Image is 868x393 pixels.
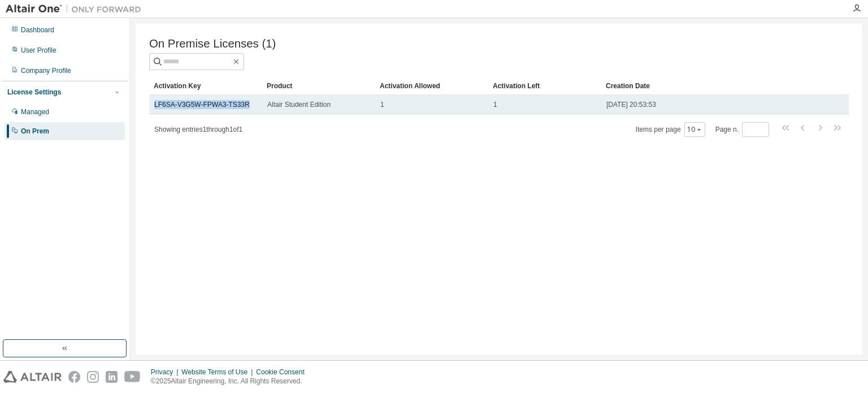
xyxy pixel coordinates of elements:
span: Altair Student Edition [267,100,331,109]
img: Altair One [6,3,147,15]
div: Activation Key [154,77,258,95]
span: [DATE] 20:53:53 [606,100,656,109]
div: License Settings [7,88,61,97]
div: Privacy [151,368,181,377]
div: User Profile [21,46,57,55]
div: Creation Date [606,77,799,95]
span: 1 [493,100,497,109]
div: Website Terms of Use [181,368,256,377]
div: Activation Left [493,77,597,95]
span: Items per page [636,122,705,137]
span: Page n. [715,122,769,137]
div: Activation Allowed [380,77,484,95]
span: 1 [380,100,384,109]
p: © 2025 Altair Engineering, Inc. All Rights Reserved. [151,377,311,386]
img: linkedin.svg [106,371,118,383]
span: Showing entries 1 through 1 of 1 [154,126,242,133]
img: facebook.svg [68,371,80,383]
img: altair_logo.svg [3,371,62,383]
div: Cookie Consent [256,368,311,377]
div: Company Profile [21,66,71,75]
div: Product [267,77,371,95]
a: LF6SA-V3G5W-FPWA3-TS33R [154,101,250,109]
button: 10 [687,125,702,134]
span: On Premise Licenses (1) [149,37,276,50]
div: On Prem [21,127,49,136]
img: instagram.svg [87,371,99,383]
img: youtube.svg [124,371,141,383]
div: Dashboard [21,25,54,34]
div: Managed [21,107,49,116]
